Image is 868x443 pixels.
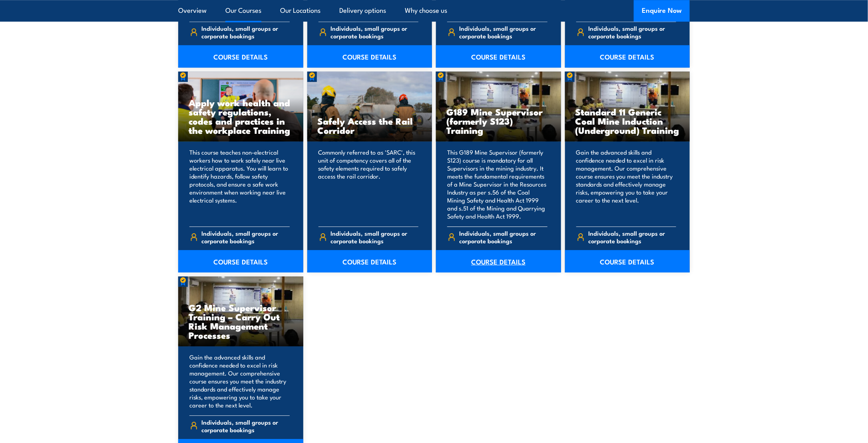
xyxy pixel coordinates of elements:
a: COURSE DETAILS [565,45,690,68]
span: Individuals, small groups or corporate bookings [588,24,676,40]
a: COURSE DETAILS [307,45,432,68]
h3: G2 Mine Supervisor Training – Carry Out Risk Management Processes [189,303,293,340]
a: COURSE DETAILS [307,250,432,272]
a: COURSE DETAILS [565,250,690,272]
span: Individuals, small groups or corporate bookings [588,229,676,244]
a: COURSE DETAILS [436,45,561,68]
span: Individuals, small groups or corporate bookings [330,24,418,40]
p: This G189 Mine Supervisor (formerly S123) course is mandatory for all Supervisors in the mining i... [447,148,547,220]
p: This course teaches non-electrical workers how to work safely near live electrical apparatus. You... [189,148,290,220]
p: Gain the advanced skills and confidence needed to excel in risk management. Our comprehensive cou... [189,353,290,409]
span: Individuals, small groups or corporate bookings [460,24,547,40]
span: Individuals, small groups or corporate bookings [202,418,290,433]
a: COURSE DETAILS [178,45,303,68]
h3: Standard 11 Generic Coal Mine Induction (Underground) Training [575,107,680,135]
span: Individuals, small groups or corporate bookings [330,229,418,244]
p: Commonly referred to as 'SARC', this unit of competency covers all of the safety elements require... [319,148,419,220]
h3: Safely Access the Rail Corridor [318,116,422,135]
a: COURSE DETAILS [436,250,561,272]
span: Individuals, small groups or corporate bookings [202,229,290,244]
p: Gain the advanced skills and confidence needed to excel in risk management. Our comprehensive cou... [576,148,677,220]
span: Individuals, small groups or corporate bookings [202,24,290,40]
a: COURSE DETAILS [178,250,303,272]
span: Individuals, small groups or corporate bookings [460,229,547,244]
h3: Apply work health and safety regulations, codes and practices in the workplace Training [189,98,293,135]
h3: G189 Mine Supervisor (formerly S123) Training [446,107,551,135]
